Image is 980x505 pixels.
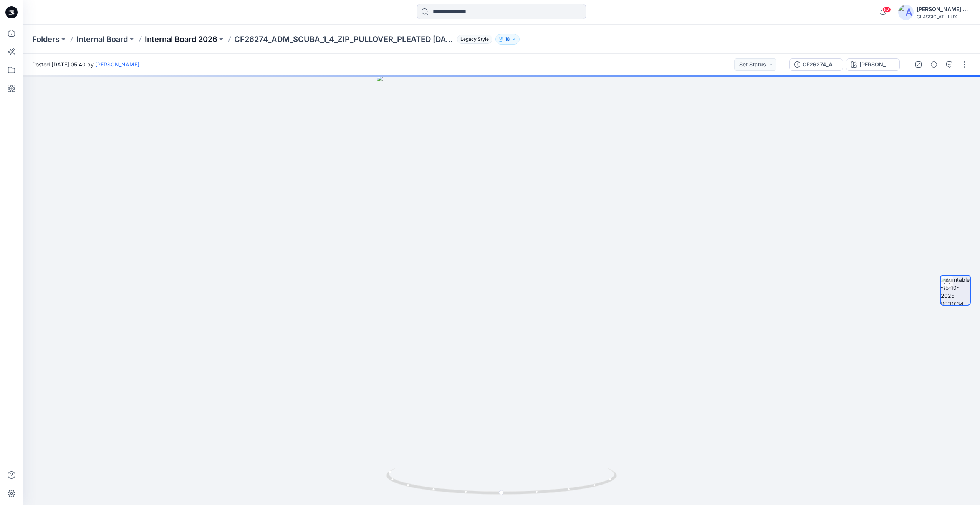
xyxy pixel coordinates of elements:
span: Posted [DATE] 05:40 by [32,60,139,68]
button: 18 [495,34,520,45]
div: CF26274_ADM_SCUBA_1_4_ZIP_PULLOVER_PLEATED [DATE] [803,60,838,69]
button: Legacy Style [454,34,492,45]
a: Internal Board 2026 [145,34,217,45]
button: [PERSON_NAME] [846,58,900,71]
p: CF26274_ADM_SCUBA_1_4_ZIP_PULLOVER_PLEATED [DATE] [234,34,454,45]
a: Folders [32,34,60,45]
button: Details [928,58,940,71]
div: [PERSON_NAME] [859,60,895,69]
span: 57 [882,7,891,13]
a: Internal Board [76,34,128,45]
img: avatar [898,5,914,20]
button: CF26274_ADM_SCUBA_1_4_ZIP_PULLOVER_PLEATED [DATE] [789,58,843,71]
a: [PERSON_NAME] [95,61,139,68]
span: Legacy Style [457,35,492,44]
p: 18 [505,35,510,43]
div: CLASSIC_ATHLUX [917,14,970,20]
img: turntable-15-10-2025-00:10:34 [941,276,970,305]
div: [PERSON_NAME] Cfai [917,5,970,14]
